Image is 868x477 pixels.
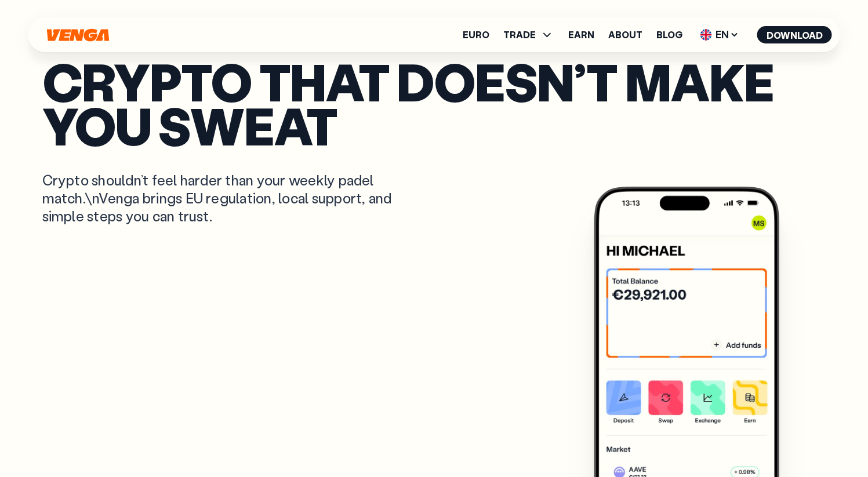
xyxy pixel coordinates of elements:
[42,59,826,148] p: Crypto that doesn’t make you sweat
[656,30,682,39] a: Blog
[568,30,594,39] a: Earn
[503,28,554,42] span: TRADE
[757,26,832,43] button: Download
[503,30,536,39] span: TRADE
[46,28,111,42] svg: Home
[696,26,743,44] span: EN
[608,30,642,39] a: About
[42,171,409,225] p: Crypto shouldn’t feel harder than your weekly padel match.\nVenga brings EU regulation, local sup...
[700,29,712,41] img: flag-uk
[463,30,489,39] a: Euro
